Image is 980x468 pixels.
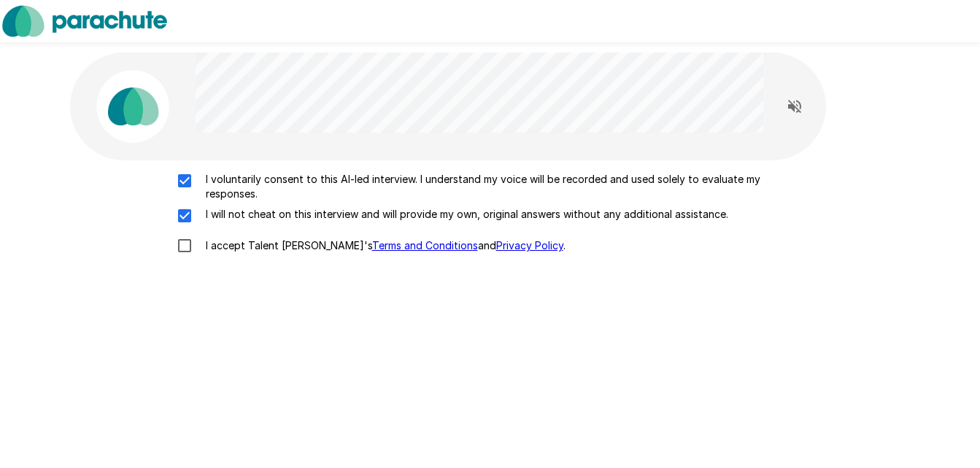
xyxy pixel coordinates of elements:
[200,238,566,253] p: I accept Talent [PERSON_NAME]'s and .
[780,92,809,121] button: Read questions aloud
[96,70,169,143] img: parachute_avatar.png
[372,239,478,251] a: Terms and Conditions
[496,239,563,251] a: Privacy Policy
[200,172,811,201] p: I voluntarily consent to this AI-led interview. I understand my voice will be recorded and used s...
[200,207,728,222] p: I will not cheat on this interview and will provide my own, original answers without any addition...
